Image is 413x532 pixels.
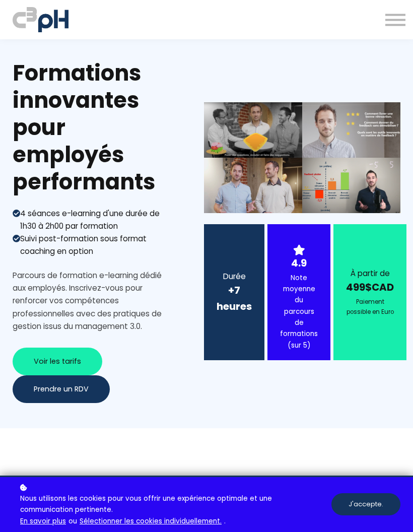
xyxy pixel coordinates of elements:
div: Note moyenne du parcours de formations [280,273,318,351]
span: Nous utilisons les cookies pour vous offrir une expérience optimale et une communication pertinente. [20,493,324,516]
img: logo C3PH [13,5,68,34]
div: (sur 5) [280,340,318,351]
a: Sélectionner les cookies individuellement. [80,516,222,527]
button: J'accepte. [331,493,400,515]
div: À partir de [346,267,394,280]
div: 4 séances e-learning d'une durée de 1h30 à 2h00 par formation [20,207,172,232]
div: Durée [217,270,252,283]
div: Parcours de formation e-learning dédié aux employés. Inscrivez-vous pour renforcer vos compétence... [13,269,172,332]
b: +7 heures [217,283,252,313]
div: Suivi post-formation sous format coaching en option [20,232,172,257]
p: ou . [18,482,331,527]
button: Voir les tarifs [13,348,102,375]
button: Prendre un RDV [13,375,110,403]
strong: 499$CAD [346,280,394,294]
h1: Vos 4 thèmes de formation e-learning [13,475,400,496]
span: Prendre un RDV [34,384,89,394]
span: Voir les tarifs [34,356,81,367]
div: Paiement possible en Euro [346,297,394,317]
h1: Formations innovantes pour employés performants [13,59,172,195]
strong: 4.9 [291,256,307,270]
a: En savoir plus [20,516,66,527]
